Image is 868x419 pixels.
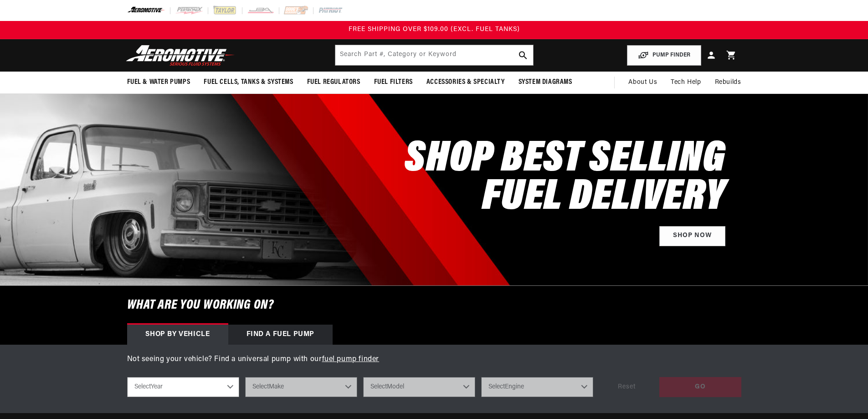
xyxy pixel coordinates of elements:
[621,72,664,93] a: About Us
[420,72,512,93] summary: Accessories & Specialty
[322,356,380,363] a: fuel pump finder
[204,78,293,87] span: Fuel Cells, Tanks & Systems
[363,377,475,397] select: Model
[123,45,237,66] img: Aeromotive
[349,26,520,33] span: FREE SHIPPING OVER $109.00 (EXCL. FUEL TANKS)
[307,78,360,87] span: Fuel Regulators
[197,72,300,93] summary: Fuel Cells, Tanks & Systems
[245,377,357,397] select: Make
[628,79,657,86] span: About Us
[335,45,533,65] input: Search by Part Number, Category or Keyword
[120,72,197,93] summary: Fuel & Water Pumps
[664,72,708,93] summary: Tech Help
[481,377,593,397] select: Engine
[104,286,764,325] h6: What are you working on?
[426,78,505,87] span: Accessories & Specialty
[127,325,228,345] div: Shop by vehicle
[228,325,333,345] div: Find a Fuel Pump
[300,72,367,93] summary: Fuel Regulators
[127,78,190,87] span: Fuel & Water Pumps
[405,140,725,217] h2: SHOP BEST SELLING FUEL DELIVERY
[519,78,572,87] span: System Diagrams
[374,78,413,87] span: Fuel Filters
[708,72,748,93] summary: Rebuilds
[513,45,533,65] button: search button
[127,377,239,397] select: Year
[512,72,579,93] summary: System Diagrams
[367,72,420,93] summary: Fuel Filters
[127,354,741,366] p: Not seeing your vehicle? Find a universal pump with our
[715,78,741,88] span: Rebuilds
[627,45,701,66] button: PUMP FINDER
[671,78,701,88] span: Tech Help
[659,226,725,247] a: Shop Now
